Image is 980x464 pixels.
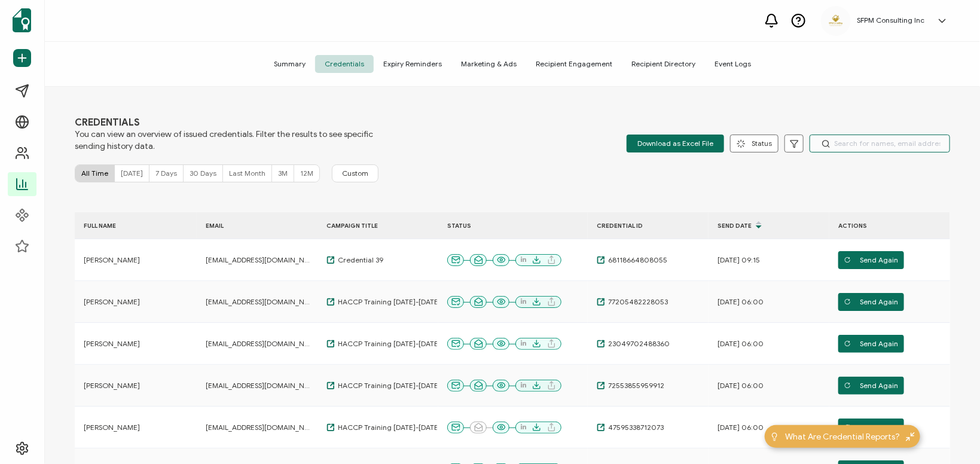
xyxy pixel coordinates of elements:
[844,335,899,353] span: Send Again
[206,381,310,390] span: [EMAIL_ADDRESS][DOMAIN_NAME]
[84,297,140,307] span: [PERSON_NAME]
[810,135,950,152] input: Search for names, email addresses, and IDs
[718,381,764,390] span: [DATE] 06:00
[838,251,904,269] button: Send Again
[335,255,383,265] span: Credential 39
[75,129,374,152] span: You can view an overview of issued credentials. Filter the results to see specific sending histor...
[335,339,441,349] span: HACCP Training [DATE]-[DATE]
[75,219,194,233] div: FULL NAME
[588,219,707,233] div: CREDENTIAL ID
[317,219,437,233] div: CAMPAIGN TITLE
[605,423,664,432] span: 47595338712073
[597,423,664,432] a: 47595338712073
[229,169,265,178] span: Last Month
[197,219,316,233] div: EMAIL
[844,251,899,269] span: Send Again
[622,55,705,73] span: Recipient Directory
[121,169,143,178] span: [DATE]
[829,219,949,233] div: ACTIONS
[526,55,622,73] span: Recipient Engagement
[332,164,378,182] button: Custom
[718,297,764,307] span: [DATE] 06:00
[155,169,177,178] span: 7 Days
[190,169,216,178] span: 30 Days
[438,219,588,233] div: STATUS
[206,339,310,349] span: [EMAIL_ADDRESS][DOMAIN_NAME]
[342,169,368,178] span: Custom
[844,419,899,436] span: Send Again
[718,255,760,265] span: [DATE] 09:15
[906,432,915,441] img: minimize-icon.svg
[597,381,664,390] a: 72553855959912
[597,339,670,349] a: 23049702488360
[335,297,441,307] span: HACCP Training [DATE]-[DATE]
[335,381,441,390] span: HACCP Training [DATE]-[DATE]
[857,16,924,25] h5: SFPM Consulting Inc
[75,117,374,129] span: CREDENTIALS
[838,335,904,353] button: Send Again
[838,419,904,436] button: Send Again
[718,423,764,432] span: [DATE] 06:00
[278,169,288,178] span: 3M
[451,55,526,73] span: Marketing & Ads
[300,169,313,178] span: 12M
[844,293,899,311] span: Send Again
[335,423,441,432] span: HACCP Training [DATE]-[DATE]
[264,55,315,73] span: Summary
[84,381,140,390] span: [PERSON_NAME]
[627,135,724,152] button: Download as Excel File
[84,423,140,432] span: [PERSON_NAME]
[920,407,980,464] iframe: Chat Widget
[827,13,845,29] img: eb0aa42c-f73e-4ef0-80ee-ea7e709d35d7.png
[81,169,108,178] span: All Time
[838,293,904,311] button: Send Again
[84,255,140,265] span: [PERSON_NAME]
[206,423,310,432] span: [EMAIL_ADDRESS][DOMAIN_NAME]
[718,339,764,349] span: [DATE] 06:00
[84,339,140,349] span: [PERSON_NAME]
[844,377,899,395] span: Send Again
[597,255,667,265] a: 68118664808055
[637,135,713,152] span: Download as Excel File
[13,8,31,32] img: sertifier-logomark-colored.svg
[206,255,310,265] span: [EMAIL_ADDRESS][DOMAIN_NAME]
[605,297,668,307] span: 77205482228053
[705,55,761,73] span: Event Logs
[838,377,904,395] button: Send Again
[785,431,900,443] span: What Are Credential Reports?
[605,255,667,265] span: 68118664808055
[730,135,778,152] button: Status
[374,55,451,73] span: Expiry Reminders
[597,297,668,307] a: 77205482228053
[709,215,828,236] div: Send Date
[206,297,310,307] span: [EMAIL_ADDRESS][DOMAIN_NAME]
[605,381,664,390] span: 72553855959912
[605,339,670,349] span: 23049702488360
[315,55,374,73] span: Credentials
